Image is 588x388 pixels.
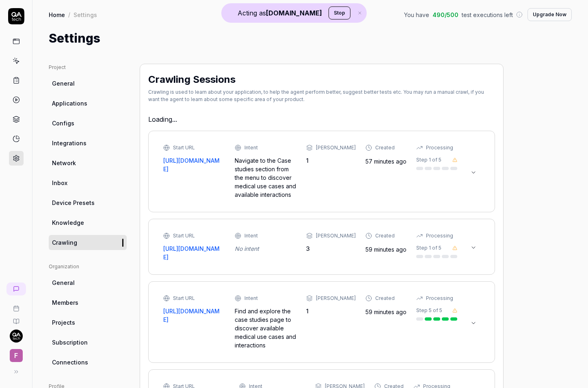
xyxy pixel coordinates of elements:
[432,11,458,19] span: 490 / 500
[6,282,26,295] a: New conversation
[235,307,296,349] div: Find and explore the case studies page to discover available medical use cases and interactions
[3,343,29,364] button: F
[365,246,406,253] time: 59 minutes ago
[365,158,406,165] time: 57 minutes ago
[329,6,350,19] button: Stop
[49,64,127,71] div: Project
[52,198,95,207] span: Device Presets
[426,232,453,239] div: Processing
[426,144,453,151] div: Processing
[426,295,453,302] div: Processing
[52,278,75,287] span: General
[306,156,356,165] div: 1
[49,116,127,131] a: Configs
[10,330,23,343] img: 7ccf6c19-61ad-4a6c-8811-018b02a1b829.jpg
[49,295,127,310] a: Members
[52,298,78,307] span: Members
[527,8,572,21] button: Upgrade Now
[52,139,86,147] span: Integrations
[416,156,441,164] div: Step 1 of 5
[52,318,75,327] span: Projects
[52,159,76,167] span: Network
[148,88,495,103] div: Crawling is used to learn about your application, to help the agent perform better, suggest bette...
[52,238,77,247] span: Crawling
[306,307,356,315] div: 1
[235,156,296,199] div: Navigate to the Case studies section from the menu to discover medical use cases and available in...
[52,99,87,108] span: Applications
[49,136,127,151] a: Integrations
[173,232,195,239] div: Start URL
[416,307,442,314] div: Step 5 of 5
[316,144,356,151] div: [PERSON_NAME]
[163,307,225,324] a: [URL][DOMAIN_NAME]
[49,335,127,350] a: Subscription
[462,11,513,19] span: test executions left
[416,244,441,252] div: Step 1 of 5
[52,338,88,347] span: Subscription
[52,358,88,366] span: Connections
[52,218,84,227] span: Knowledge
[173,144,195,151] div: Start URL
[49,29,100,47] h1: Settings
[173,295,195,302] div: Start URL
[375,144,395,151] div: Created
[148,114,495,124] div: Loading...
[49,195,127,210] a: Device Presets
[148,72,236,87] h2: Crawling Sessions
[375,295,395,302] div: Created
[49,355,127,370] a: Connections
[49,275,127,290] a: General
[365,308,406,315] time: 59 minutes ago
[10,349,23,362] span: F
[49,315,127,330] a: Projects
[316,295,356,302] div: [PERSON_NAME]
[49,96,127,111] a: Applications
[3,299,29,312] a: Book a call with us
[49,11,65,19] a: Home
[3,312,29,325] a: Documentation
[244,232,258,239] div: Intent
[73,11,97,19] div: Settings
[404,11,429,19] span: You have
[244,144,258,151] div: Intent
[235,244,296,253] div: No intent
[52,79,75,88] span: General
[49,263,127,270] div: Organization
[163,156,225,173] a: [URL][DOMAIN_NAME]
[68,11,70,19] div: /
[49,155,127,170] a: Network
[52,179,67,187] span: Inbox
[49,215,127,230] a: Knowledge
[244,295,258,302] div: Intent
[316,232,356,239] div: [PERSON_NAME]
[375,232,395,239] div: Created
[49,175,127,190] a: Inbox
[52,119,74,127] span: Configs
[306,244,356,253] div: 3
[163,244,225,261] a: [URL][DOMAIN_NAME]
[49,235,127,250] a: Crawling
[49,76,127,91] a: General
